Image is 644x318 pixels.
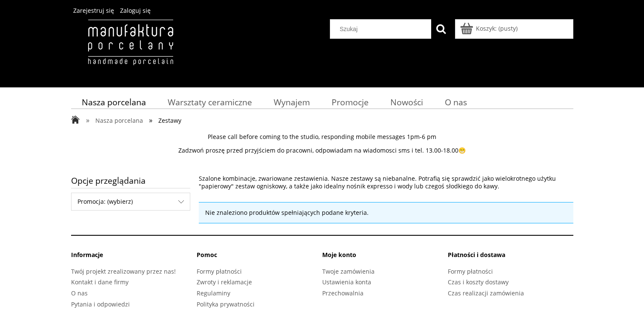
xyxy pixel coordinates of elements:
span: Zestawy [158,116,181,124]
a: Twój projekt zrealizowany przez nas! [71,267,176,275]
a: Promocje [321,94,379,110]
a: Czas realizacji zamówienia [448,289,524,297]
a: Zwroty i reklamacje [197,278,252,286]
a: Twoje zamówienia [322,267,375,275]
p: Szalone kombinacje, zwariowane zestawienia. Nasze zestawy są niebanalne. Potrafią się sprawdzić j... [199,175,573,190]
a: Czas i koszty dostawy [448,278,509,286]
span: Opcje przeglądania [71,173,190,188]
b: (pusty) [498,24,518,32]
a: Zaloguj się [120,6,151,14]
span: O nas [445,96,467,108]
span: » [86,115,89,125]
span: Warsztaty ceramiczne [168,96,252,108]
input: Szukaj w sklepie [333,20,431,38]
a: Nowości [379,94,434,110]
li: Pomoc [197,251,322,266]
a: Warsztaty ceramiczne [157,94,263,110]
p: Please call before coming to the studio, responding mobile messages 1pm-6 pm [71,133,573,141]
a: Pytania i odpowiedzi [71,300,130,308]
span: Nasza porcelana [95,116,143,124]
a: Kontakt i dane firmy [71,278,129,286]
a: » Nasza porcelana [86,116,143,124]
a: Przechowalnia [322,289,364,297]
span: Koszyk: [476,24,497,32]
img: Manufaktura Porcelany [71,19,190,83]
a: Polityka prywatności [197,300,255,308]
p: Zadzwoń proszę przed przyjściem do pracowni, odpowiadam na wiadomosci sms i tel. 13.00-18.00😁 [71,147,573,154]
span: Nasza porcelana [82,96,146,108]
li: Informacje [71,251,197,266]
a: Regulaminy [197,289,230,297]
span: Promocja: (wybierz) [72,193,190,210]
a: Wynajem [263,94,321,110]
a: Nasza porcelana [71,94,157,110]
span: Nowości [390,96,423,108]
div: Filtruj [71,193,190,211]
a: O nas [71,289,88,297]
a: Formy płatności [197,267,242,275]
li: Płatności i dostawa [448,251,573,266]
a: Formy płatności [448,267,493,275]
a: Produkty w koszyku 0. Przejdź do koszyka [461,24,518,32]
a: Ustawienia konta [322,278,371,286]
button: Szukaj [431,19,451,39]
span: Promocje [332,96,369,108]
span: Wynajem [274,96,310,108]
a: O nas [434,94,478,110]
li: Moje konto [322,251,448,266]
span: » [149,115,152,125]
a: Zarejestruj się [73,6,114,14]
p: Nie znaleziono produktów spełniających podane kryteria. [205,209,567,217]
